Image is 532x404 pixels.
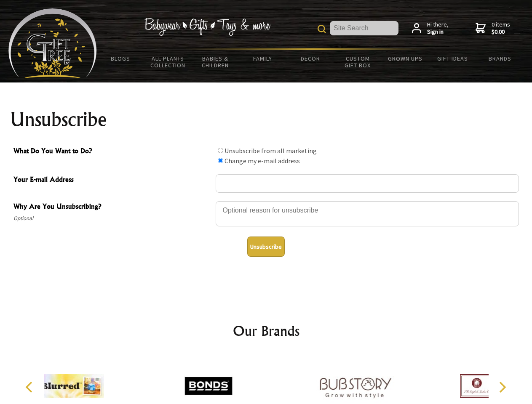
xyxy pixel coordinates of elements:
input: Site Search [330,21,398,35]
label: Change my e-mail address [225,157,300,165]
label: Unsubscribe from all marketing [225,146,317,155]
button: Next [493,378,511,396]
span: Why Are You Unsubscribing? [13,201,211,213]
a: BLOGS [97,50,144,67]
span: What Do You Want to Do? [13,146,211,158]
a: All Plants Collection [144,50,192,74]
span: Optional [13,213,211,223]
strong: $0.00 [492,28,510,36]
a: Gift Ideas [429,50,476,67]
img: Babyware - Gifts - Toys and more... [8,8,97,78]
button: Previous [21,378,40,396]
h1: Unsubscribe [10,109,522,130]
img: Babywear - Gifts - Toys & more [144,18,270,36]
input: Your E-mail Address [216,174,519,193]
h2: Our Brands [17,321,516,341]
img: product search [318,25,326,33]
span: Your E-mail Address [13,174,211,186]
textarea: Why Are You Unsubscribing? [216,201,519,226]
a: Custom Gift Box [334,50,382,74]
input: What Do You Want to Do? [218,148,223,153]
a: Brands [476,50,524,67]
a: Decor [286,50,334,67]
a: Grown Ups [381,50,429,67]
span: 0 items [492,21,510,36]
a: Babies & Children [192,50,239,74]
a: Family [239,50,287,67]
a: 0 items$0.00 [476,21,510,36]
a: Hi there,Sign in [412,21,449,36]
button: Unsubscribe [247,237,285,257]
input: What Do You Want to Do? [218,158,223,163]
span: Hi there, [427,21,449,36]
strong: Sign in [427,28,449,36]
